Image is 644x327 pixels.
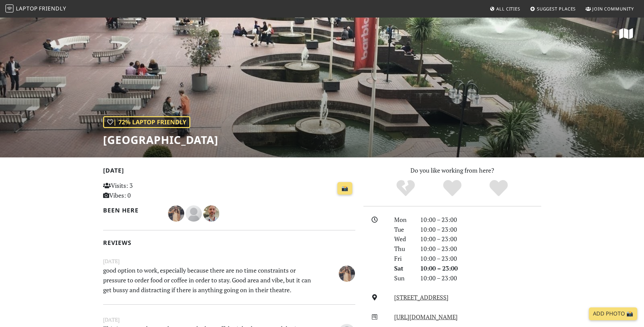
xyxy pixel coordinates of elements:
[416,254,545,263] div: 10:00 – 23:00
[103,239,355,246] h2: Reviews
[429,179,476,198] div: Yes
[99,316,359,324] small: [DATE]
[5,4,14,12] img: LaptopFriendly
[203,205,219,222] img: 1536-nicholas.jpg
[527,3,579,15] a: Suggest Places
[390,234,416,244] div: Wed
[394,293,449,301] a: [STREET_ADDRESS]
[103,133,218,146] h1: [GEOGRAPHIC_DATA]
[416,225,545,234] div: 10:00 – 23:00
[5,3,66,15] a: LaptopFriendly LaptopFriendly
[337,182,352,195] a: 📸
[416,234,545,244] div: 10:00 – 23:00
[390,244,416,254] div: Thu
[416,215,545,225] div: 10:00 – 23:00
[416,263,545,273] div: 10:00 – 23:00
[583,3,637,15] a: Join Community
[394,313,458,321] a: [URL][DOMAIN_NAME]
[390,215,416,225] div: Mon
[589,307,637,320] a: Add Photo 📸
[390,263,416,273] div: Sat
[339,266,355,282] img: 4035-fatima.jpg
[186,205,202,222] img: blank-535327c66bd565773addf3077783bbfce4b00ec00e9fd257753287c682c7fa38.png
[103,207,160,214] h2: Been here
[168,205,184,222] img: 4035-fatima.jpg
[103,116,190,128] div: | 72% Laptop Friendly
[103,181,182,200] p: Visits: 3 Vibes: 0
[39,5,66,12] span: Friendly
[496,6,520,12] span: All Cities
[339,269,355,277] span: Fátima González
[390,254,416,263] div: Fri
[16,5,38,12] span: Laptop
[537,6,576,12] span: Suggest Places
[168,209,186,217] span: Fátima González
[487,3,523,15] a: All Cities
[475,179,522,198] div: Definitely!
[416,244,545,254] div: 10:00 – 23:00
[592,6,634,12] span: Join Community
[416,273,545,283] div: 10:00 – 23:00
[103,167,355,177] h2: [DATE]
[186,209,203,217] span: James Lowsley Williams
[99,266,316,295] p: good option to work, especially because there are no time constraints or pressure to order food o...
[363,166,541,175] p: Do you like working from here?
[390,273,416,283] div: Sun
[390,225,416,234] div: Tue
[203,209,219,217] span: Nicholas Wright
[99,257,359,266] small: [DATE]
[382,179,429,198] div: No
